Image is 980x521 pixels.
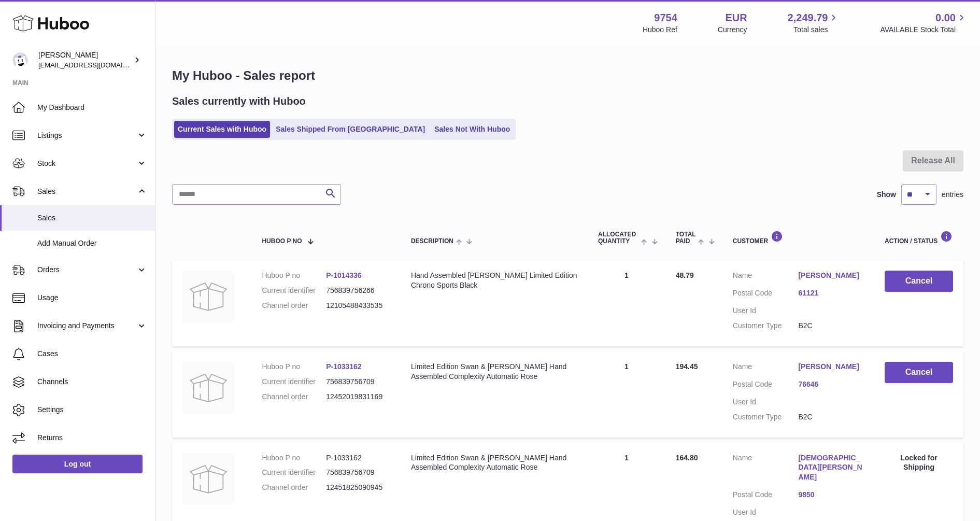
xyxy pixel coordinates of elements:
div: Customer [733,231,864,245]
span: 48.79 [676,271,694,279]
h2: Sales currently with Huboo [172,94,306,108]
span: Orders [37,265,136,275]
span: 0.00 [935,11,956,25]
dt: User Id [733,397,799,407]
span: Channels [37,377,147,387]
a: 0.00 AVAILABLE Stock Total [880,11,968,35]
div: Currency [718,25,747,35]
dt: Huboo P no [262,271,326,280]
img: info@fieldsluxury.london [12,52,28,68]
div: Action / Status [885,231,953,245]
dt: Current identifier [262,377,326,387]
dt: Huboo P no [262,453,326,463]
span: Huboo P no [262,238,302,245]
dd: P-1033162 [326,453,390,463]
span: Settings [37,405,147,415]
span: Usage [37,293,147,303]
span: My Dashboard [37,103,147,112]
dd: 756839756709 [326,377,390,387]
a: 9850 [798,490,864,500]
span: 2,249.79 [788,11,828,25]
a: Log out [12,455,143,473]
dt: Customer Type [733,321,799,331]
span: Invoicing and Payments [37,321,136,331]
a: 2,249.79 Total sales [788,11,840,35]
dt: Name [733,453,799,485]
dd: B2C [798,321,864,331]
dd: 12451825090945 [326,483,390,492]
dt: Postal Code [733,288,799,301]
div: [PERSON_NAME] [38,50,132,70]
div: Locked for Shipping [885,453,953,473]
a: 61121 [798,288,864,298]
dt: Current identifier [262,286,326,295]
span: AVAILABLE Stock Total [880,25,968,35]
span: 164.80 [676,454,698,462]
button: Cancel [885,271,953,292]
dt: Huboo P no [262,362,326,372]
a: 76646 [798,379,864,389]
td: 1 [588,260,665,346]
dt: Channel order [262,483,326,492]
h1: My Huboo - Sales report [172,67,963,84]
span: Add Manual Order [37,238,147,248]
a: Current Sales with Huboo [174,121,270,138]
dt: User Id [733,508,799,517]
span: Description [411,238,453,245]
dt: Postal Code [733,490,799,502]
label: Show [877,190,896,200]
dt: Name [733,271,799,283]
img: no-photo.jpg [182,362,234,414]
div: Limited Edition Swan & [PERSON_NAME] Hand Assembled Complexity Automatic Rose [411,362,577,382]
span: entries [942,190,963,200]
a: Sales Not With Huboo [431,121,514,138]
span: Total sales [793,25,840,35]
a: P-1014336 [326,271,362,279]
span: Sales [37,213,147,223]
a: P-1033162 [326,362,362,371]
a: [DEMOGRAPHIC_DATA][PERSON_NAME] [798,453,864,483]
dd: 756839756709 [326,468,390,477]
td: 1 [588,351,665,438]
span: Total paid [676,231,696,245]
dd: 12452019831169 [326,392,390,402]
button: Cancel [885,362,953,383]
a: [PERSON_NAME] [798,271,864,280]
img: no-photo.jpg [182,453,234,505]
span: ALLOCATED Quantity [598,231,638,245]
div: Hand Assembled [PERSON_NAME] Limited Edition Chrono Sports Black [411,271,577,290]
span: Listings [37,131,136,140]
a: Sales Shipped From [GEOGRAPHIC_DATA] [272,121,429,138]
a: [PERSON_NAME] [798,362,864,372]
dt: User Id [733,306,799,316]
dd: 12105488433535 [326,301,390,311]
dd: B2C [798,412,864,422]
span: Sales [37,187,136,196]
dt: Postal Code [733,379,799,392]
div: Huboo Ref [643,25,677,35]
dt: Current identifier [262,468,326,477]
span: 194.45 [676,362,698,371]
div: Limited Edition Swan & [PERSON_NAME] Hand Assembled Complexity Automatic Rose [411,453,577,473]
dd: 756839756266 [326,286,390,295]
img: no-photo.jpg [182,271,234,322]
span: Returns [37,433,147,443]
span: [EMAIL_ADDRESS][DOMAIN_NAME] [38,61,152,69]
dt: Channel order [262,301,326,311]
dt: Channel order [262,392,326,402]
dt: Customer Type [733,412,799,422]
strong: 9754 [654,11,677,25]
dt: Name [733,362,799,374]
span: Stock [37,159,136,168]
span: Cases [37,349,147,359]
strong: EUR [725,11,747,25]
